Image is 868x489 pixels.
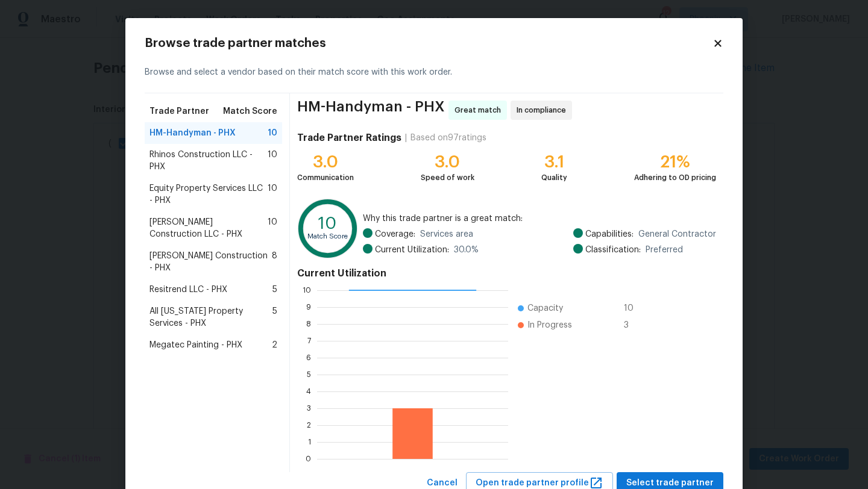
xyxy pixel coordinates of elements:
div: Speed of work [421,172,474,184]
span: 10 [268,149,277,173]
span: HM-Handyman - PHX [297,101,445,120]
span: 3 [624,319,643,331]
span: Coverage: [375,228,415,240]
span: [PERSON_NAME] Construction LLC - PHX [149,216,268,240]
span: Current Utilization: [375,244,449,256]
text: 6 [306,354,311,361]
text: 10 [318,215,337,232]
text: 1 [308,438,311,446]
span: Equity Property Services LLC - PHX [149,182,268,207]
span: Preferred [646,244,683,256]
span: Match Score [223,105,277,117]
text: 4 [306,388,311,395]
div: Based on 97 ratings [410,132,486,144]
div: 3.1 [541,156,567,168]
text: 8 [306,320,311,328]
div: 3.0 [297,156,354,168]
span: 5 [272,284,277,296]
text: 5 [307,371,311,378]
span: [PERSON_NAME] Construction - PHX [149,250,272,274]
text: 7 [307,337,311,344]
text: 2 [307,422,311,429]
span: Why this trade partner is a great match: [363,213,716,225]
span: 30.0 % [454,244,479,256]
span: 10 [268,182,277,207]
span: All [US_STATE] Property Services - PHX [149,305,272,329]
span: Megatec Painting - PHX [149,339,242,351]
span: 2 [272,339,277,351]
h4: Current Utilization [297,267,716,279]
span: Services area [420,228,473,240]
span: In compliance [517,104,571,116]
div: Adhering to OD pricing [634,172,716,184]
text: 3 [307,405,311,412]
div: 3.0 [421,156,474,168]
span: Resitrend LLC - PHX [149,284,227,296]
span: Trade Partner [149,105,209,117]
text: Match Score [307,233,348,240]
div: Browse and select a vendor based on their match score with this work order. [145,52,723,93]
div: Communication [297,172,354,184]
div: Quality [541,172,567,184]
span: In Progress [527,319,572,331]
span: 10 [268,127,277,139]
span: 10 [268,216,277,240]
h4: Trade Partner Ratings [297,132,401,144]
h2: Browse trade partner matches [145,37,712,49]
text: 9 [306,304,311,311]
span: Rhinos Construction LLC - PHX [149,149,268,173]
span: 8 [272,250,277,274]
text: 0 [306,455,311,463]
span: Great match [454,104,506,116]
span: 10 [624,302,643,314]
span: Capabilities: [585,228,634,240]
div: 21% [634,156,716,168]
div: | [401,132,410,144]
span: Classification: [585,244,641,256]
span: Capacity [527,302,563,314]
span: HM-Handyman - PHX [149,127,236,139]
text: 10 [303,287,311,294]
span: General Contractor [638,228,716,240]
span: 5 [272,305,277,329]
